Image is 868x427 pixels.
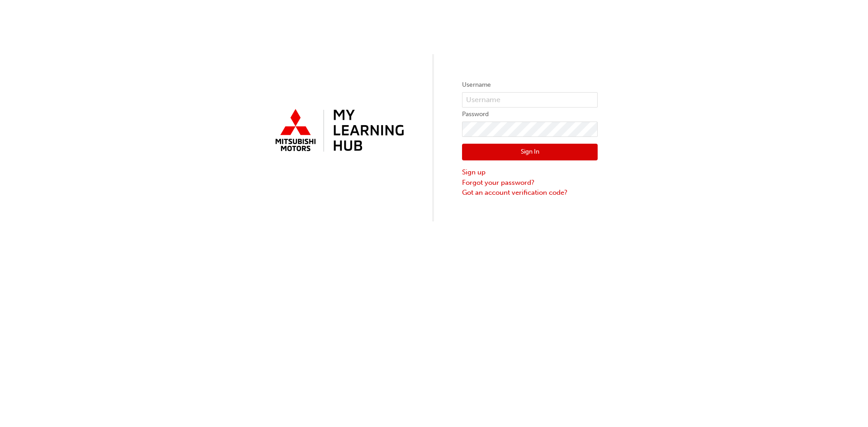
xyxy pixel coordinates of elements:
img: mmal [270,105,406,157]
label: Password [462,109,598,120]
a: Forgot your password? [462,178,598,188]
a: Sign up [462,167,598,178]
label: Username [462,80,598,90]
input: Username [462,92,598,108]
a: Got an account verification code? [462,188,598,198]
button: Sign In [462,144,598,161]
